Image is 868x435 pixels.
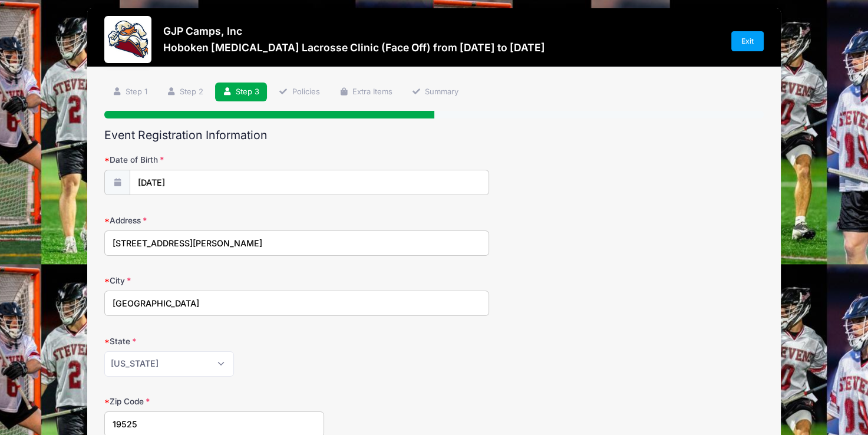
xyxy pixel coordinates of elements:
[104,335,324,347] label: State
[104,396,324,407] label: Zip Code
[331,83,400,102] a: Extra Items
[271,83,328,102] a: Policies
[130,170,489,195] input: mm/dd/yyyy
[159,83,211,102] a: Step 2
[731,31,764,51] a: Exit
[404,83,466,102] a: Summary
[104,83,155,102] a: Step 1
[163,25,545,37] h3: GJP Camps, Inc
[104,128,764,142] h2: Event Registration Information
[104,215,324,226] label: Address
[215,83,268,102] a: Step 3
[163,41,545,54] h3: Hoboken [MEDICAL_DATA] Lacrosse Clinic (Face Off) from [DATE] to [DATE]
[104,154,324,166] label: Date of Birth
[104,275,324,286] label: City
